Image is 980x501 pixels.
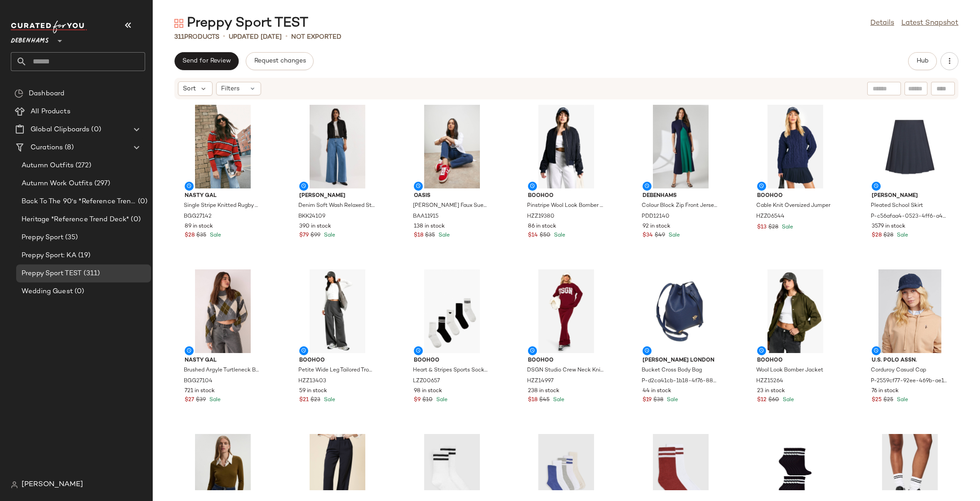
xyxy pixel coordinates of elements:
[521,269,612,353] img: hzz14997_plum_xl
[174,32,219,42] div: Products
[196,232,206,240] span: $35
[285,31,288,42] span: •
[298,377,326,385] span: HZZ13403
[93,179,111,189] span: (297)
[31,107,71,117] span: All Products
[528,396,537,404] span: $18
[551,397,564,403] span: Sale
[871,367,926,375] span: Corduroy Casual Cap
[665,397,678,403] span: Sale
[196,396,206,404] span: $39
[870,18,894,29] a: Details
[642,367,702,375] span: Bucket Cross Body Bag
[185,387,215,395] span: 721 in stock
[407,269,497,353] img: lzz00657_white_xl
[414,232,423,240] span: $18
[872,232,882,240] span: $28
[756,367,823,375] span: Wool Look Bomber Jacket
[895,397,908,403] span: Sale
[177,105,268,188] img: bgg27142_red_xl
[174,19,183,28] img: svg%3e
[757,396,767,404] span: $12
[872,192,948,200] span: [PERSON_NAME]
[757,224,767,232] span: $13
[871,202,923,210] span: Pleated School Skirt
[22,286,73,297] span: Wedding Guest
[883,396,893,404] span: $25
[756,213,785,221] span: HZZ06544
[299,396,309,404] span: $21
[182,58,231,65] span: Send for Review
[413,202,489,210] span: [PERSON_NAME] Faux Suede Lace Up Trainers
[908,52,937,70] button: Hub
[642,202,718,210] span: Colour Block Zip Front Jersey Midi Dress
[185,396,194,404] span: $27
[539,396,550,404] span: $45
[527,377,554,385] span: HZZ14997
[298,213,325,221] span: BKK24109
[22,268,82,279] span: Preppy Sport TEST
[184,213,212,221] span: BGG27142
[22,250,76,261] span: Preppy Sport: KA
[883,232,893,240] span: $28
[322,233,335,238] span: Sale
[757,387,785,395] span: 23 in stock
[643,192,719,200] span: Debenhams
[298,367,375,375] span: Petite Wide Leg Tailored Trousers
[11,481,18,488] img: svg%3e
[298,202,375,210] span: Denim Soft Wash Relaxed Straight Leg [PERSON_NAME]
[643,357,719,365] span: [PERSON_NAME] LONDON
[136,197,147,207] span: (0)
[413,367,489,375] span: Heart & Stripes Sports Socks 5 Pack
[527,213,554,221] span: HZZ19380
[895,233,908,238] span: Sale
[528,232,538,240] span: $14
[757,357,834,365] span: boohoo
[865,269,955,353] img: m5063127523406_navy_xl
[872,223,905,231] span: 3579 in stock
[185,223,213,231] span: 89 in stock
[29,89,64,99] span: Dashboard
[422,396,433,404] span: $10
[643,223,670,231] span: 92 in stock
[22,179,93,189] span: Autumn Work Outfits
[22,161,74,171] span: Autumn Outfits
[22,233,63,243] span: Preppy Sport
[407,105,497,188] img: baa11915_red_xl
[414,396,421,404] span: $9
[552,233,565,238] span: Sale
[246,52,313,70] button: Request changes
[183,84,196,94] span: Sort
[642,213,670,221] span: PDD12140
[185,357,261,365] span: Nasty Gal
[527,367,603,375] span: DSGN Studio Crew Neck Knitted Jumper And Maxi Skirt Set
[750,269,841,353] img: hzz15264_khaki_xl
[768,224,778,232] span: $28
[643,387,671,395] span: 44 in stock
[63,233,78,243] span: (35)
[527,202,603,210] span: Pinstripe Wool Look Bomber Jacket
[437,233,450,238] span: Sale
[299,387,327,395] span: 59 in stock
[414,357,490,365] span: boohoo
[185,192,261,200] span: Nasty Gal
[63,143,73,153] span: (8)
[89,125,101,135] span: (0)
[901,18,958,29] a: Latest Snapshot
[174,14,308,32] div: Preppy Sport TEST
[22,197,136,207] span: Back To The 90's *Reference Trend Deck*
[31,125,89,135] span: Global Clipboards
[174,52,239,70] button: Send for Review
[177,269,268,353] img: bgg27104_grey_xl
[750,105,841,188] img: hzz06544_navy_xl
[31,143,63,153] span: Curations
[208,397,221,403] span: Sale
[22,215,129,225] span: Heritage *Reference Trend Deck*
[521,105,612,188] img: hzz19380_navy_xl
[208,233,221,238] span: Sale
[299,223,331,231] span: 390 in stock
[184,202,260,210] span: Single Stripe Knitted Rugby Top
[865,105,955,188] img: m5055367836699_navy_xl
[425,232,435,240] span: $35
[757,192,834,200] span: boohoo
